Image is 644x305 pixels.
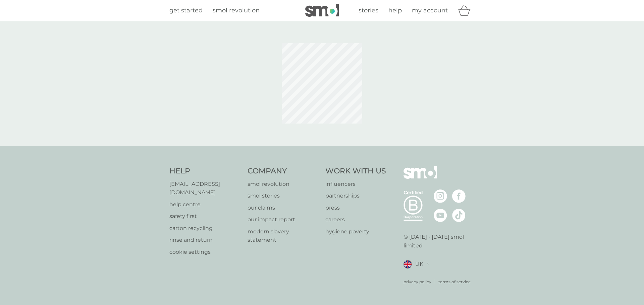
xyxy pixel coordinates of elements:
[404,260,412,269] img: UK flag
[169,180,241,197] a: [EMAIL_ADDRESS][DOMAIN_NAME]
[325,204,386,212] a: press
[404,233,475,250] p: © [DATE] - [DATE] smol limited
[427,262,429,266] img: select a new location
[169,6,203,15] a: get started
[434,209,447,222] img: visit the smol Youtube page
[169,224,241,233] a: carton recycling
[388,6,402,15] a: help
[169,236,241,244] a: rinse and return
[359,7,378,14] span: stories
[404,166,437,189] img: smol
[169,200,241,209] a: help centre
[452,209,466,222] img: visit the smol Tiktok page
[325,192,386,200] a: partnerships
[213,7,260,14] span: smol revolution
[412,7,448,14] span: my account
[169,166,241,176] h4: Help
[169,212,241,221] a: safety first
[248,227,319,244] a: modern slavery statement
[325,215,386,224] a: careers
[388,7,402,14] span: help
[434,189,447,203] img: visit the smol Instagram page
[452,189,466,203] img: visit the smol Facebook page
[325,180,386,188] a: influencers
[415,260,423,269] span: UK
[305,4,339,17] img: smol
[438,279,471,285] a: terms of service
[248,180,319,188] a: smol revolution
[248,166,319,176] h4: Company
[359,6,378,15] a: stories
[458,4,475,17] div: basket
[248,204,319,212] a: our claims
[404,279,431,285] a: privacy policy
[412,6,448,15] a: my account
[248,192,319,200] a: smol stories
[248,215,319,224] a: our impact report
[325,227,386,236] a: hygiene poverty
[169,248,241,256] a: cookie settings
[325,166,386,176] h4: Work With Us
[169,7,203,14] span: get started
[213,6,260,15] a: smol revolution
